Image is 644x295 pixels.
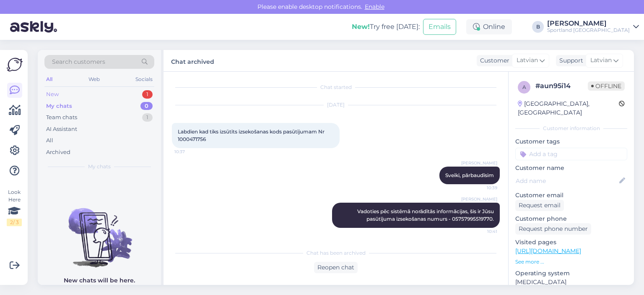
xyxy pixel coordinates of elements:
[172,84,500,91] div: Chat started
[362,3,387,10] span: Enable
[7,219,22,226] div: 2 / 3
[46,136,53,145] div: All
[515,247,581,255] a: [URL][DOMAIN_NAME]
[515,125,627,132] div: Customer information
[515,191,627,200] p: Customer email
[515,137,627,146] p: Customer tags
[522,84,526,90] span: a
[588,81,625,91] span: Offline
[178,128,326,142] span: Labdien kad tiks izsūtīts izsekošanas kods pasūtījumam Nr 1000471756
[515,269,627,278] p: Operating system
[535,81,588,91] div: # aun95i14
[556,56,583,65] div: Support
[466,228,497,235] span: 10:41
[7,57,23,73] img: Askly Logo
[7,188,22,226] div: Look Here
[518,99,619,117] div: [GEOGRAPHIC_DATA], [GEOGRAPHIC_DATA]
[461,160,497,166] span: [PERSON_NAME]
[134,74,154,85] div: Socials
[445,172,494,178] span: Sveiki, pārbaudīsim
[306,249,366,257] span: Chat has been archived
[46,102,72,110] div: My chats
[477,56,509,65] div: Customer
[515,238,627,247] p: Visited pages
[46,125,77,133] div: AI Assistant
[142,113,153,122] div: 1
[140,102,153,110] div: 0
[46,113,77,122] div: Team chats
[52,57,105,66] span: Search customers
[515,164,627,172] p: Customer name
[547,20,639,34] a: [PERSON_NAME]Sportland [GEOGRAPHIC_DATA]
[352,23,370,31] b: New!
[38,193,161,269] img: No chats
[516,176,618,185] input: Add name
[142,90,153,99] div: 1
[88,163,111,170] span: My chats
[515,278,627,287] p: [MEDICAL_DATA]
[174,149,206,155] span: 10:37
[46,148,70,157] div: Archived
[64,276,135,285] p: New chats will be here.
[590,56,612,65] span: Latvian
[515,148,627,160] input: Add a tag
[517,56,538,65] span: Latvian
[352,22,420,32] div: Try free [DATE]:
[461,196,497,202] span: [PERSON_NAME]
[171,55,214,66] label: Chat archived
[423,19,456,35] button: Emails
[357,208,495,222] span: Vadoties pēc sistēmā norādītās informācijas, šis ir Jūsu pasūtījuma izsekošanas numurs - 05757995...
[87,74,101,85] div: Web
[515,223,591,235] div: Request phone number
[547,20,630,27] div: [PERSON_NAME]
[515,214,627,223] p: Customer phone
[46,90,59,99] div: New
[547,27,630,34] div: Sportland [GEOGRAPHIC_DATA]
[515,258,627,266] p: See more ...
[314,262,358,273] div: Reopen chat
[466,19,512,34] div: Online
[44,74,54,85] div: All
[172,101,500,109] div: [DATE]
[532,21,544,33] div: B
[515,200,564,211] div: Request email
[466,185,497,191] span: 10:39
